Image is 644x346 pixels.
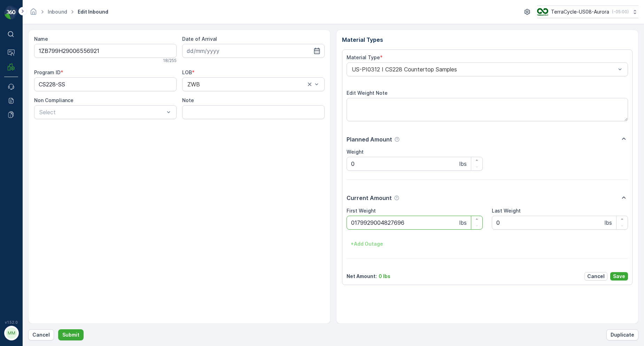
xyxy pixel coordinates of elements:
[584,272,607,280] button: Cancel
[606,329,638,340] button: Duplicate
[537,8,548,16] img: image_ci7OI47.png
[6,114,23,120] span: Name :
[305,6,337,14] p: 10072025O
[492,208,521,214] label: Last Weight
[34,36,48,42] label: Name
[30,10,37,16] a: Homepage
[76,8,110,15] span: Edit Inbound
[4,6,18,20] img: logo
[537,6,638,18] button: TerraCycle-US08-Aurora(-05:00)
[394,195,399,201] div: Help Tooltip Icon
[347,238,387,249] button: +Add Outage
[394,137,400,142] div: Help Tooltip Icon
[182,44,325,58] input: dd/mm/yyyy
[6,137,39,143] span: First Weight :
[39,172,51,178] span: 0 lbs
[6,126,37,132] span: Arrive Date :
[34,69,61,75] label: Program ID
[610,272,628,280] button: Save
[34,97,73,103] label: Non Compliance
[32,331,50,338] p: Cancel
[62,331,79,338] p: Submit
[587,273,605,280] p: Cancel
[182,36,217,42] label: Date of Arrival
[23,114,51,120] span: 10072025O
[342,36,633,44] p: Material Types
[6,328,17,339] div: MM
[351,240,383,247] p: + Add Outage
[347,273,377,280] p: Net Amount :
[4,326,18,340] button: MM
[347,149,364,155] label: Weight
[379,273,390,280] p: 0 lbs
[347,208,376,214] label: First Weight
[182,69,192,75] label: LOB
[605,218,612,227] p: lbs
[43,149,111,155] span: US-PI0139 I Gloves & Safety
[611,331,634,338] p: Duplicate
[551,8,609,15] p: TerraCycle-US08-Aurora
[6,160,39,166] span: Net Amount :
[347,194,392,202] p: Current Amount
[58,329,84,340] button: Submit
[28,329,54,340] button: Cancel
[459,218,467,227] p: lbs
[6,172,39,178] span: Last Weight :
[39,160,51,166] span: 0 lbs
[612,9,629,15] p: ( -05:00 )
[347,135,392,144] p: Planned Amount
[37,126,53,132] span: [DATE]
[39,137,51,143] span: 0 lbs
[347,90,388,96] label: Edit Weight Note
[48,9,67,15] a: Inbound
[4,320,18,324] span: v 1.52.0
[182,97,194,103] label: Note
[163,58,177,63] p: 18 / 255
[613,273,625,280] p: Save
[347,54,380,60] label: Material Type
[459,160,467,168] p: lbs
[39,108,164,116] p: Select
[6,149,43,155] span: Material Type :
